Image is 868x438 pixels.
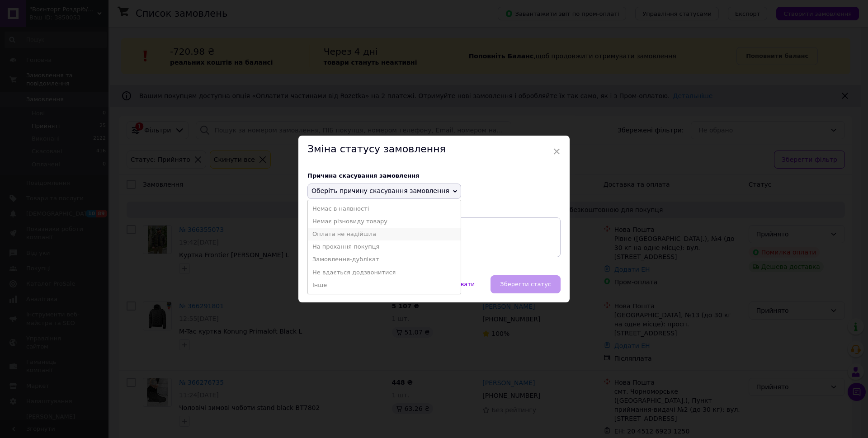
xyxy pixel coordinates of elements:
[308,203,461,215] li: Немає в наявності
[298,136,570,163] div: Зміна статусу замовлення
[308,240,461,253] li: На прохання покупця
[552,144,561,159] span: ×
[308,228,461,240] li: Оплата не надійшла
[308,215,461,228] li: Немає різновиду товару
[307,172,561,179] div: Причина скасування замовлення
[311,187,449,194] span: Оберіть причину скасування замовлення
[308,266,461,279] li: Не вдається додзвонитися
[308,279,461,292] li: Інше
[308,253,461,266] li: Замовлення-дублікат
